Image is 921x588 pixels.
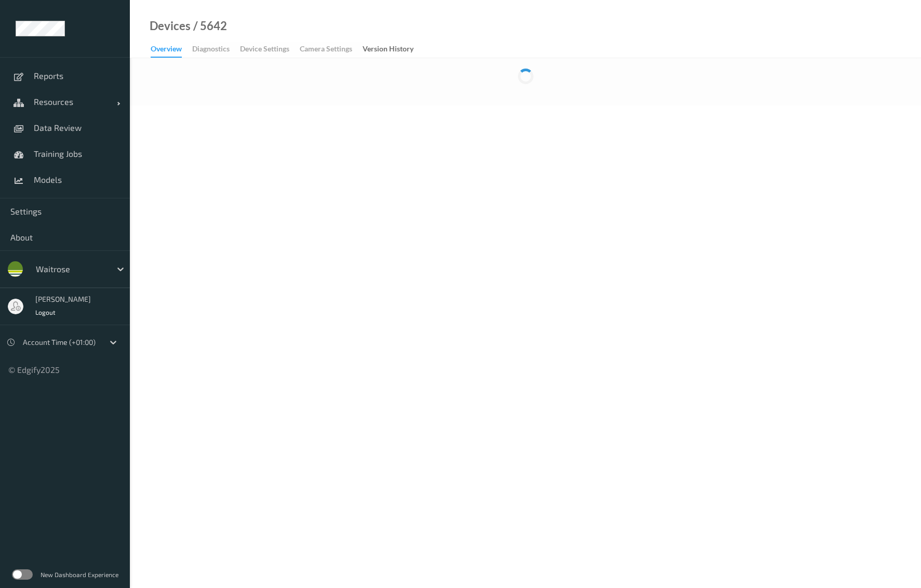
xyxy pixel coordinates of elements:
div: Overview [151,44,182,58]
a: Devices [150,21,191,31]
div: Version History [363,44,413,57]
a: Version History [363,42,424,57]
div: / 5642 [191,21,227,31]
a: Overview [151,42,192,58]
